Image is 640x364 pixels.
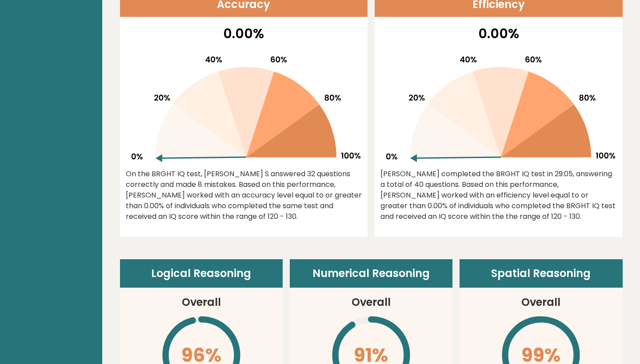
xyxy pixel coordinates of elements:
p: 0.00% [380,24,617,44]
h3: Overall [182,294,221,310]
div: [PERSON_NAME] completed the BRGHT IQ test in 29:05, answering a total of 40 questions. Based on t... [380,169,617,222]
header: Logical Reasoning [120,259,283,288]
header: Numerical Reasoning [290,259,452,288]
p: 0.00% [126,24,362,44]
h3: Overall [521,294,560,310]
div: On the BRGHT IQ test, [PERSON_NAME] S answered 32 questions correctly and made 8 mistakes. Based ... [126,169,362,222]
h3: Overall [352,294,391,310]
header: Spatial Reasoning [460,259,622,288]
